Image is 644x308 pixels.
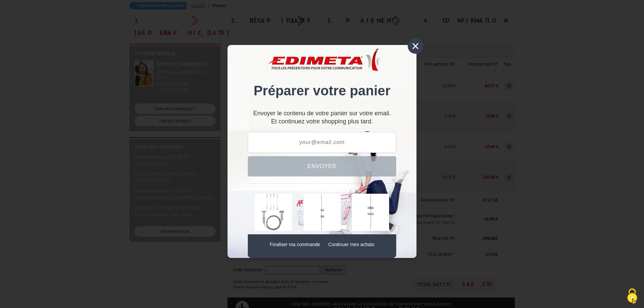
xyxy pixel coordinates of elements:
[248,55,396,105] div: Préparer votre panier
[248,113,396,125] div: Et continuez votre shopping plus tard.
[248,113,396,114] p: Envoyer le contenu de votre panier sur votre email.
[328,242,374,247] a: Continuer mes achats
[248,132,396,153] input: your@email.com
[270,242,320,247] a: Finaliser ma commande
[624,288,641,305] img: Cookies (fenêtre modale)
[248,156,396,176] button: Envoyer
[620,285,644,308] button: Cookies (fenêtre modale)
[408,38,423,54] div: ×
